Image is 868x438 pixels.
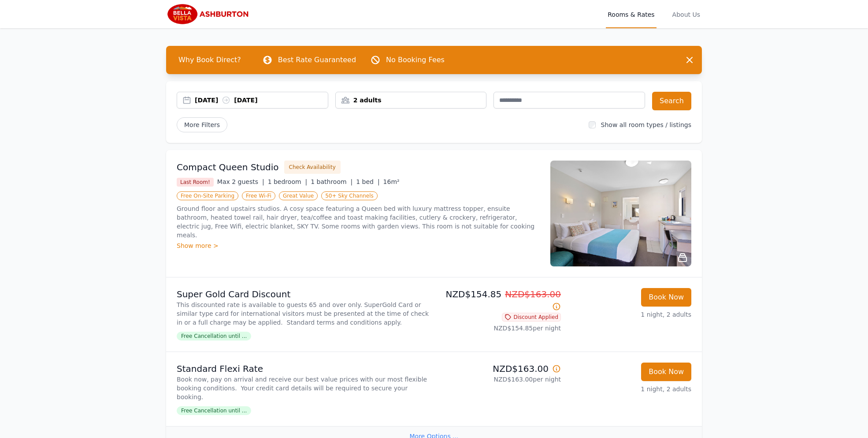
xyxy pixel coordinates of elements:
[171,51,248,69] span: Why Book Direct?
[177,178,214,187] span: Last Room!
[177,300,430,327] p: This discounted rate is available to guests 65 and over only. SuperGold Card or similar type card...
[278,55,356,65] p: Best Rate Guaranteed
[438,288,561,313] p: NZD$154.85
[386,55,445,65] p: No Booking Fees
[438,324,561,333] p: NZD$154.85 per night
[321,191,378,200] span: 50+ Sky Channels
[568,385,691,393] p: 1 night, 2 adults
[217,178,264,185] span: Max 2 guests |
[177,241,540,250] div: Show more >
[356,178,379,185] span: 1 bed |
[601,121,691,128] label: Show all room types / listings
[641,288,691,307] button: Book Now
[177,191,238,200] span: Free On-Site Parking
[242,191,275,200] span: Free Wi-Fi
[311,178,352,185] span: 1 bathroom |
[177,332,251,341] span: Free Cancellation until ...
[502,313,561,322] span: Discount Applied
[438,375,561,384] p: NZD$163.00 per night
[505,289,561,299] span: NZD$163.00
[177,161,279,173] h3: Compact Queen Studio
[177,288,430,300] p: Super Gold Card Discount
[177,204,540,240] p: Ground floor and upstairs studios. A cosy space featuring a Queen bed with luxury mattress topper...
[284,161,341,174] button: Check Availability
[177,375,430,401] p: Book now, pay on arrival and receive our best value prices with our most flexible booking conditi...
[383,178,400,185] span: 16m²
[195,96,328,105] div: [DATE] [DATE]
[279,191,318,200] span: Great Value
[568,310,691,319] p: 1 night, 2 adults
[166,4,251,25] img: Bella Vista Ashburton
[177,406,251,415] span: Free Cancellation until ...
[177,117,227,132] span: More Filters
[438,363,561,375] p: NZD$163.00
[641,363,691,381] button: Book Now
[177,363,430,375] p: Standard Flexi Rate
[652,92,691,110] button: Search
[336,96,486,105] div: 2 adults
[268,178,308,185] span: 1 bedroom |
